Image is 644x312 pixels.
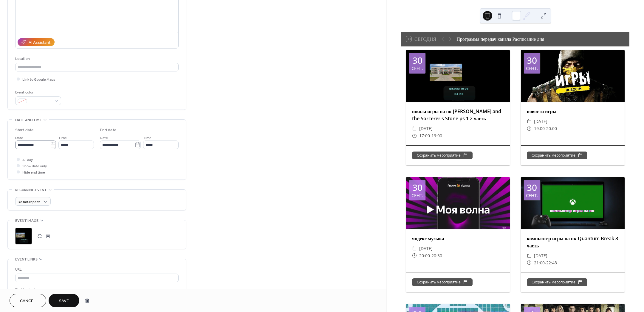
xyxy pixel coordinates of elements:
button: Save [49,294,79,307]
span: Date [15,135,23,141]
button: Cancel [10,294,46,307]
span: Do not repeat [18,199,40,205]
div: яндекс музыка [406,235,510,242]
span: Time [143,135,151,141]
div: ; [15,228,32,244]
span: 17:00 [419,132,430,139]
span: [DATE] [419,125,433,132]
span: Link to Google Maps [22,77,55,83]
div: ​ [412,132,417,139]
div: Программа передач канала Расписание дня [456,35,544,43]
div: сент. [526,193,538,198]
div: 30 [412,183,422,192]
div: Event color [15,89,60,96]
span: - [430,252,431,259]
div: AI Assistant [29,40,50,46]
span: Show date only [22,163,47,169]
span: Hide end time [22,169,45,176]
span: All day [22,157,33,163]
button: Сохранить мероприятие [527,152,587,159]
span: Save [59,298,69,304]
div: 30 [527,183,537,192]
div: сент. [411,193,423,198]
span: - [545,125,546,132]
span: - [430,132,431,139]
div: Text to display [15,287,177,293]
span: Date [100,135,108,141]
div: URL [15,266,177,273]
div: ​ [527,259,532,266]
span: 20:00 [419,252,430,259]
div: Location [15,56,177,62]
span: 21:00 [534,259,545,266]
span: 20:30 [431,252,442,259]
div: Start date [15,127,34,133]
span: - [545,259,546,266]
div: сент. [526,66,538,71]
div: ​ [527,125,532,132]
div: ​ [412,252,417,259]
span: 19:00 [431,132,442,139]
span: [DATE] [419,245,433,252]
button: AI Assistant [18,38,55,46]
button: Сохранить мероприятие [527,278,587,286]
button: Сохранить мероприятие [412,278,473,286]
span: Cancel [20,298,36,304]
span: Event links [15,256,38,263]
div: ​ [412,125,417,132]
div: сент. [411,66,423,71]
span: Event image [15,218,38,224]
div: ​ [412,245,417,252]
span: [DATE] [534,252,547,259]
span: Recurring event [15,187,47,193]
div: End date [100,127,117,133]
div: компьютер игры на пк Quantum Break 8 часть [521,235,625,249]
button: Сохранить мероприятие [412,152,473,159]
div: ​ [527,118,532,125]
span: Date and time [15,117,42,123]
span: 19:00 [534,125,545,132]
span: Time [58,135,67,141]
span: 20:00 [546,125,557,132]
div: 30 [527,56,537,65]
span: 22:48 [546,259,557,266]
div: школа игры на пк [PERSON_NAME] and the Sorcerer's Stone ps 1 2 часть [406,108,510,122]
div: 30 [412,56,422,65]
div: ​ [527,252,532,259]
span: [DATE] [534,118,547,125]
div: новости игры [521,108,625,115]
